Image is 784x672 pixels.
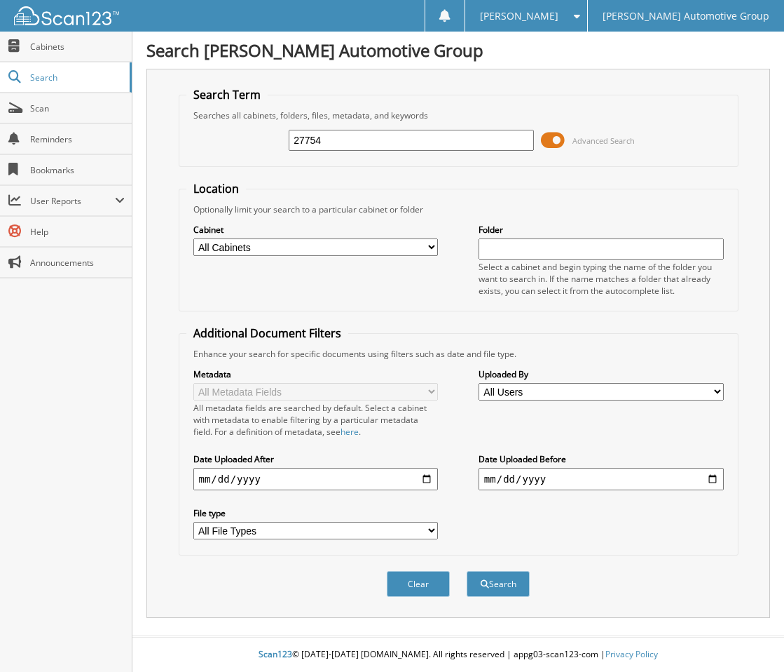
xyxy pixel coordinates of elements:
a: here [341,426,359,438]
span: [PERSON_NAME] [480,12,558,20]
legend: Additional Document Filters [186,325,348,341]
legend: Location [186,181,246,196]
span: Scan [30,102,125,114]
label: Metadata [193,368,439,380]
span: Advanced Search [572,135,635,146]
label: Date Uploaded Before [479,453,724,465]
span: Help [30,226,125,238]
input: start [193,468,439,490]
label: Folder [479,224,724,236]
button: Clear [387,571,450,597]
span: User Reports [30,195,115,207]
div: Searches all cabinets, folders, files, metadata, and keywords [186,109,731,121]
a: Privacy Policy [605,648,658,660]
div: Optionally limit your search to a particular cabinet or folder [186,203,731,215]
iframe: Chat Widget [714,605,784,672]
span: Reminders [30,133,125,145]
label: Cabinet [193,224,439,236]
span: [PERSON_NAME] Automotive Group [603,12,769,20]
span: Scan123 [259,648,292,660]
span: Announcements [30,257,125,269]
div: © [DATE]-[DATE] [DOMAIN_NAME]. All rights reserved | appg03-scan123-com | [132,638,784,672]
label: File type [193,507,439,519]
span: Search [30,72,123,83]
div: All metadata fields are searched by default. Select a cabinet with metadata to enable filtering b... [193,402,439,438]
span: Bookmarks [30,164,125,176]
img: scan123-logo-white.svg [14,6,119,25]
div: Enhance your search for specific documents using filters such as date and file type. [186,348,731,360]
div: Select a cabinet and begin typing the name of the folder you want to search in. If the name match... [479,261,724,297]
input: end [479,468,724,490]
h1: Search [PERSON_NAME] Automotive Group [146,39,770,62]
label: Uploaded By [479,368,724,380]
legend: Search Term [186,87,268,102]
label: Date Uploaded After [193,453,439,465]
span: Cabinets [30,41,125,53]
button: Search [467,571,530,597]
